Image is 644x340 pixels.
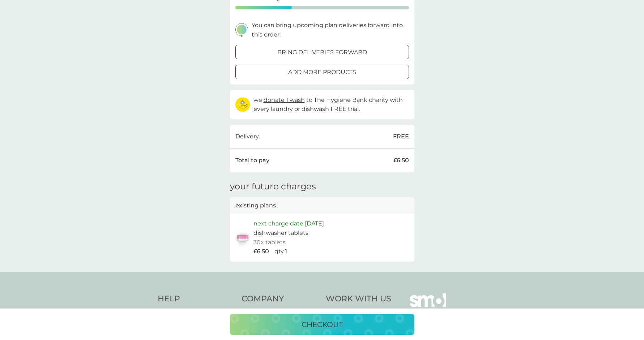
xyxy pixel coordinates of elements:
[230,314,414,335] button: checkout
[326,293,391,305] h4: Work With Us
[235,23,248,36] img: delivery-schedule.svg
[264,96,305,103] span: donate 1 wash
[253,219,324,228] p: next charge date [DATE]
[235,45,409,59] button: bring deliveries forward
[285,247,287,256] p: 1
[235,156,269,165] p: Total to pay
[288,68,356,77] p: add more products
[302,319,343,330] p: checkout
[277,48,367,57] p: bring deliveries forward
[393,132,409,141] p: FREE
[253,95,409,114] p: we to The Hygiene Bank charity with every laundry or dishwash FREE trial.
[253,238,286,247] p: 30x tablets
[230,181,316,192] h3: your future charges
[235,132,259,141] p: Delivery
[235,201,276,210] p: existing plans
[242,293,319,305] h4: Company
[235,65,409,79] button: add more products
[274,247,284,256] p: qty
[410,293,446,318] img: smol
[253,228,308,238] p: dishwasher tablets
[158,293,235,305] h4: Help
[253,247,269,256] p: £6.50
[393,156,409,165] p: £6.50
[252,21,409,39] p: You can bring upcoming plan deliveries forward into this order.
